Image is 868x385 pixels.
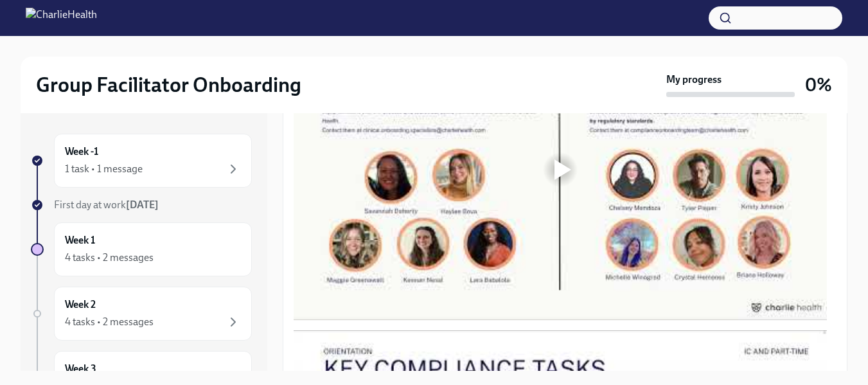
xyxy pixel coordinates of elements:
strong: My progress [666,73,722,87]
h2: Group Facilitator Onboarding [36,72,301,98]
h6: Week 3 [65,362,96,376]
h6: Week 2 [65,298,96,312]
a: First day at work[DATE] [31,198,252,212]
img: CharlieHealth [26,8,97,28]
strong: [DATE] [126,199,159,211]
span: First day at work [54,199,159,211]
a: Week -11 task • 1 message [31,134,252,188]
div: 4 tasks • 2 messages [65,251,154,265]
a: Week 14 tasks • 2 messages [31,222,252,276]
h6: Week 1 [65,233,95,247]
h3: 0% [805,73,832,96]
a: Week 24 tasks • 2 messages [31,287,252,341]
div: 4 tasks • 2 messages [65,315,154,329]
h6: Week -1 [65,145,98,159]
div: 1 task • 1 message [65,162,143,176]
